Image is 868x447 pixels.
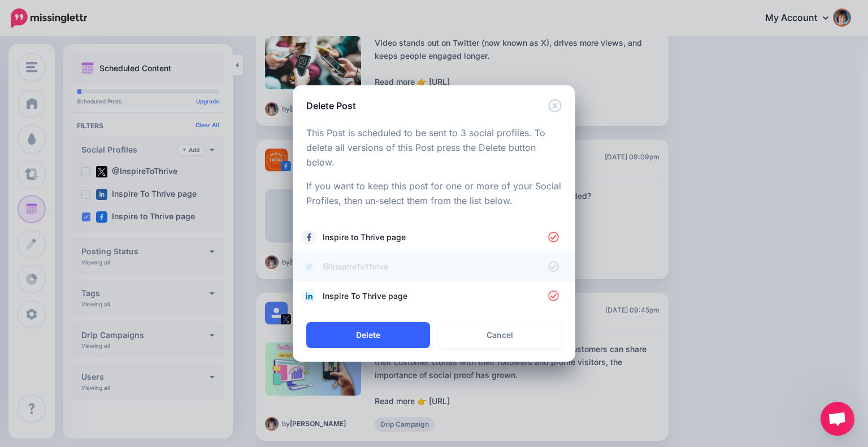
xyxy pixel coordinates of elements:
span: Inspire to Thrive page [323,231,548,244]
p: If you want to keep this post for one or more of your Social Profiles, then un-select them from t... [306,179,562,209]
a: Cancel [438,322,562,348]
h5: Delete Post [306,99,356,112]
p: This Post is scheduled to be sent to 3 social profiles. To delete all versions of this Post press... [306,126,562,170]
span: Inspire To Thrive page [323,289,548,303]
a: @InspireToThrive [304,259,564,275]
span: @InspireToThrive [323,260,548,274]
a: Inspire To Thrive page [304,288,564,304]
button: Delete [306,322,430,348]
button: Close [548,99,562,113]
a: Inspire to Thrive page [304,229,564,245]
